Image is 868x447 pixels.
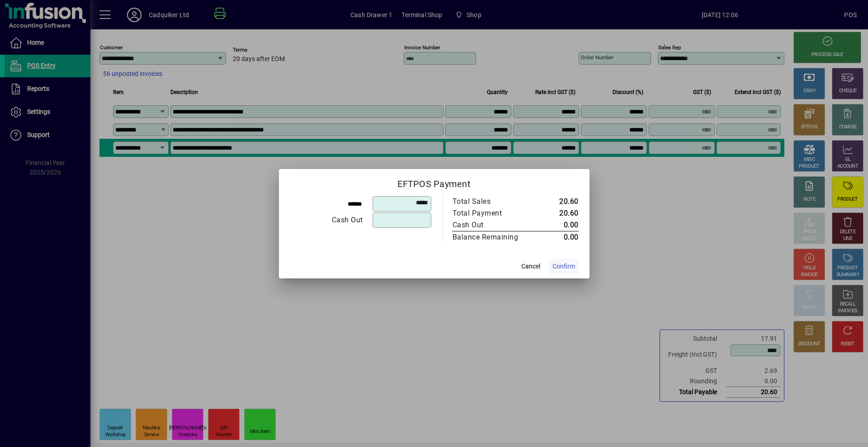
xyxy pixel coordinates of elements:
[538,231,579,243] td: 0.00
[552,262,575,271] span: Confirm
[452,207,538,219] td: Total Payment
[521,262,540,271] span: Cancel
[516,259,545,275] button: Cancel
[549,259,579,275] button: Confirm
[279,169,590,195] h2: EFTPOS Payment
[538,219,579,231] td: 0.00
[290,215,363,226] div: Cash Out
[538,207,579,219] td: 20.60
[538,196,579,207] td: 20.60
[453,232,528,243] div: Balance Remaining
[453,220,528,231] div: Cash Out
[452,196,538,207] td: Total Sales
